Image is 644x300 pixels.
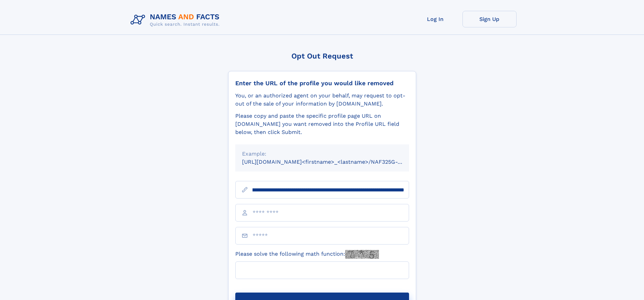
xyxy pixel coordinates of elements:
[242,150,402,158] div: Example:
[235,250,379,259] label: Please solve the following math function:
[228,52,416,60] div: Opt Out Request
[235,79,409,87] div: Enter the URL of the profile you would like removed
[235,112,409,136] div: Please copy and paste the specific profile page URL on [DOMAIN_NAME] you want removed into the Pr...
[462,11,517,27] a: Sign Up
[235,92,409,108] div: You, or an authorized agent on your behalf, may request to opt-out of the sale of your informatio...
[128,11,225,29] img: Logo Names and Facts
[242,159,422,165] small: [URL][DOMAIN_NAME]<firstname>_<lastname>/NAF325G-xxxxxxxx
[408,11,462,27] a: Log In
